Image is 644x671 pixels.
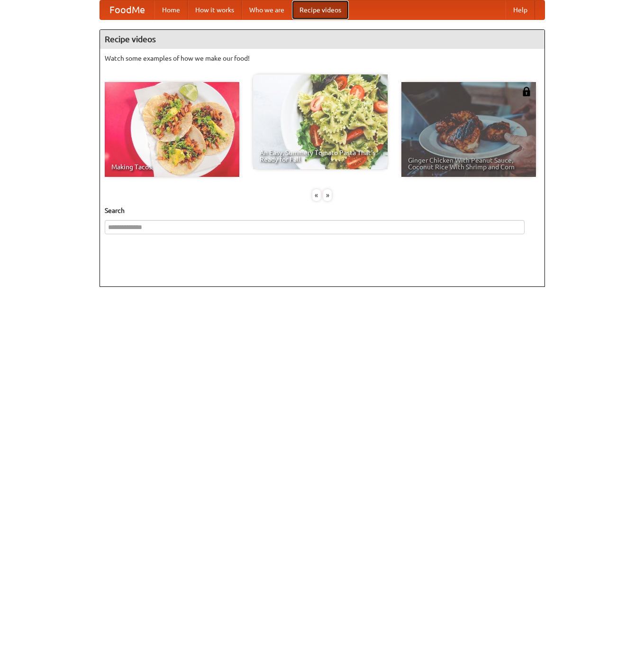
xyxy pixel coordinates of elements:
a: Recipe videos [292,0,349,19]
a: An Easy, Summery Tomato Pasta That's Ready for Fall [253,74,388,169]
div: « [312,189,321,201]
h4: Recipe videos [100,30,544,49]
span: Making Tacos [111,164,233,170]
div: » [323,189,332,201]
span: An Easy, Summery Tomato Pasta That's Ready for Fall [260,149,381,163]
h5: Search [105,206,540,215]
a: Home [154,0,188,19]
a: Making Tacos [105,82,239,177]
a: How it works [188,0,242,19]
p: Watch some examples of how we make our food! [105,54,540,63]
a: FoodMe [100,0,154,19]
img: 483408.png [522,87,531,96]
a: Help [506,0,535,19]
a: Who we are [242,0,292,19]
